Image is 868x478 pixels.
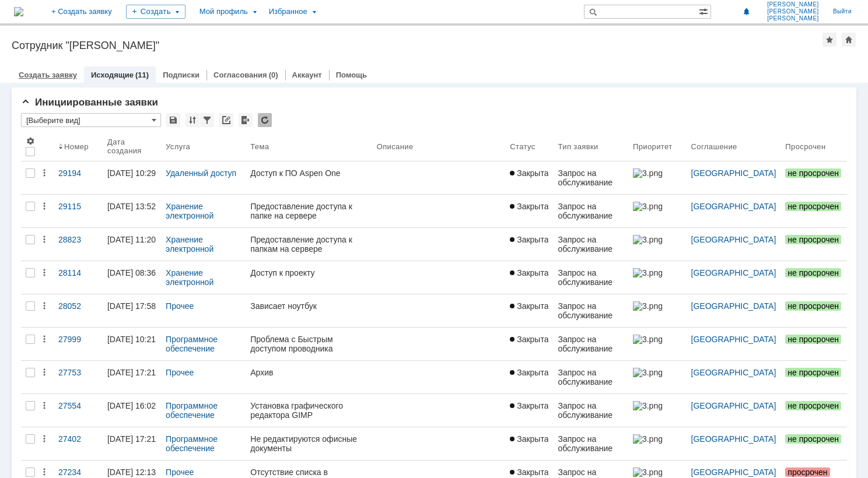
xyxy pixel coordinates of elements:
a: Закрыта [505,228,553,261]
div: Доступ к ПО Aspen One [250,168,367,178]
span: Расширенный поиск [699,5,710,16]
th: Дата создания [103,132,161,161]
div: [DATE] 12:13 [107,468,156,477]
div: 29115 [58,202,98,211]
a: Запрос на обслуживание [553,228,628,261]
div: Запрос на обслуживание [558,168,623,187]
div: [DATE] 16:02 [107,401,156,410]
span: Закрыта [510,368,548,377]
th: Тип заявки [553,132,628,161]
div: Запрос на обслуживание [558,235,623,254]
div: Просрочен [785,142,825,151]
div: 27402 [58,434,98,444]
div: 27753 [58,368,98,377]
img: 3.png [633,368,662,377]
a: Аккаунт [292,71,322,79]
div: Статус [510,142,535,151]
div: [DATE] 10:29 [107,168,156,178]
a: 3.png [628,394,687,427]
span: [PERSON_NAME] [767,8,819,15]
a: Предоставление доступа к папкам на сервере [246,228,372,261]
a: 27402 [54,427,103,460]
a: Закрыта [505,161,553,194]
a: не просрочен [780,361,847,393]
span: не просрочен [785,268,841,277]
a: 29115 [54,195,103,227]
div: [DATE] 11:20 [107,235,156,244]
a: 28823 [54,228,103,261]
div: Услуга [166,142,190,151]
a: Не редактируются офисные документы [246,427,372,460]
a: Хранение электронной информации [166,268,216,296]
a: не просрочен [780,394,847,427]
th: Услуга [161,132,246,161]
a: Предоставление доступа к папке на сервере [246,195,372,227]
a: 3.png [628,294,687,327]
a: Запрос на обслуживание [553,161,628,194]
a: Хранение электронной информации [166,235,216,263]
span: не просрочен [785,168,841,178]
a: [DATE] 08:36 [103,261,161,294]
th: Номер [54,132,103,161]
a: [GEOGRAPHIC_DATA] [691,301,776,311]
span: Настройки [26,136,35,146]
div: Действия [40,468,49,477]
a: 3.png [628,328,687,360]
a: Закрыта [505,427,553,460]
a: [DATE] 17:58 [103,294,161,327]
a: Создать заявку [19,71,77,79]
div: 28823 [58,235,98,244]
a: [GEOGRAPHIC_DATA] [691,235,776,244]
span: не просрочен [785,401,841,410]
a: Закрыта [505,294,553,327]
img: 3.png [633,434,662,444]
span: просрочен [785,468,829,477]
a: [GEOGRAPHIC_DATA] [691,335,776,344]
a: Запрос на обслуживание [553,294,628,327]
a: 27753 [54,361,103,393]
a: Согласования [213,71,267,79]
span: не просрочен [785,202,841,211]
a: Проблема с Быстрым доступом проводника Windows [246,328,372,360]
div: Запрос на обслуживание [558,401,623,420]
img: 3.png [633,301,662,311]
div: Обновлять список [258,113,272,127]
span: Закрыта [510,468,548,477]
div: Запрос на обслуживание [558,268,623,287]
a: [GEOGRAPHIC_DATA] [691,268,776,277]
a: [DATE] 10:21 [103,328,161,360]
span: не просрочен [785,335,841,344]
div: [DATE] 17:58 [107,301,156,311]
a: 29194 [54,161,103,194]
a: Запрос на обслуживание [553,328,628,360]
a: 28052 [54,294,103,327]
a: 28114 [54,261,103,294]
a: 3.png [628,427,687,460]
th: Соглашение [687,132,781,161]
div: Действия [40,301,49,311]
img: 3.png [633,335,662,344]
span: Закрыта [510,268,548,277]
a: [DATE] 16:02 [103,394,161,427]
a: Исходящие [91,71,134,79]
div: 29194 [58,168,98,178]
a: Запрос на обслуживание [553,261,628,294]
div: 28114 [58,268,98,277]
div: Действия [40,368,49,377]
div: Действия [40,235,49,244]
img: 3.png [633,235,662,244]
a: Запрос на обслуживание [553,361,628,393]
a: не просрочен [780,195,847,227]
div: [DATE] 08:36 [107,268,156,277]
a: [DATE] 13:52 [103,195,161,227]
span: не просрочен [785,301,841,311]
span: [PERSON_NAME] [767,15,819,22]
div: Действия [40,335,49,344]
div: 27554 [58,401,98,410]
div: [DATE] 17:21 [107,368,156,377]
img: 3.png [633,468,662,477]
span: Инициированные заявки [21,97,158,108]
a: Помощь [336,71,367,79]
div: [DATE] 10:21 [107,335,156,344]
a: [GEOGRAPHIC_DATA] [691,168,776,178]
